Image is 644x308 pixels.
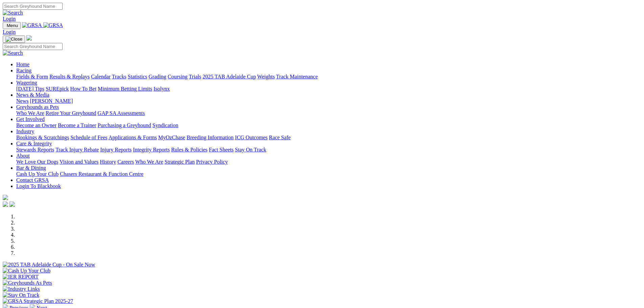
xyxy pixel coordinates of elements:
a: [PERSON_NAME] [30,98,73,104]
a: Who We Are [16,110,44,116]
img: Search [3,10,23,16]
a: Results & Replays [49,74,90,79]
a: Retire Your Greyhound [46,110,96,116]
a: Cash Up Your Club [16,171,58,177]
a: Coursing [168,74,188,79]
a: We Love Our Dogs [16,159,58,165]
a: SUREpick [46,86,69,92]
a: Race Safe [269,135,290,140]
a: Minimum Betting Limits [98,86,152,92]
a: Login [3,29,16,35]
a: Care & Integrity [16,141,52,146]
a: Privacy Policy [196,159,228,165]
button: Toggle navigation [3,35,25,43]
input: Search [3,3,63,10]
a: Injury Reports [100,147,132,152]
button: Toggle navigation [3,22,21,29]
img: facebook.svg [3,202,8,207]
a: Vision and Values [59,159,98,165]
a: Contact GRSA [16,177,49,183]
a: Greyhounds as Pets [16,104,59,110]
a: Breeding Information [187,135,234,140]
a: Get Involved [16,116,45,122]
a: How To Bet [70,86,97,92]
img: GRSA Strategic Plan 2025-27 [3,298,73,304]
a: Calendar [91,74,111,79]
a: Login [3,16,16,22]
a: Weights [257,74,275,79]
div: Care & Integrity [16,147,641,153]
a: Become a Trainer [58,122,96,128]
a: Chasers Restaurant & Function Centre [60,171,143,177]
a: Trials [189,74,201,79]
a: ICG Outcomes [235,135,267,140]
a: Who We Are [135,159,163,165]
img: twitter.svg [9,202,15,207]
img: logo-grsa-white.png [26,35,32,41]
a: GAP SA Assessments [98,110,145,116]
a: News [16,98,28,104]
a: Fact Sheets [209,147,234,152]
img: Cash Up Your Club [3,268,50,274]
a: History [100,159,116,165]
a: Isolynx [153,86,170,92]
a: Statistics [128,74,147,79]
a: About [16,153,30,159]
a: 2025 TAB Adelaide Cup [202,74,256,79]
a: Careers [117,159,134,165]
a: Grading [149,74,166,79]
div: Racing [16,74,641,80]
a: Bar & Dining [16,165,46,171]
a: Rules & Policies [171,147,208,152]
a: Bookings & Scratchings [16,135,69,140]
a: Home [16,62,29,67]
img: Greyhounds As Pets [3,280,52,286]
a: Integrity Reports [133,147,170,152]
img: Industry Links [3,286,40,292]
a: Purchasing a Greyhound [98,122,151,128]
div: Bar & Dining [16,171,641,177]
a: Fields & Form [16,74,48,79]
a: Schedule of Fees [70,135,107,140]
a: Racing [16,68,31,73]
a: MyOzChase [158,135,185,140]
div: Greyhounds as Pets [16,110,641,116]
div: News & Media [16,98,641,104]
a: Tracks [112,74,126,79]
img: GRSA [43,22,63,28]
img: Close [5,37,22,42]
a: Track Maintenance [276,74,318,79]
a: Stay On Track [235,147,266,152]
a: Track Injury Rebate [55,147,99,152]
img: GRSA [22,22,42,28]
div: Wagering [16,86,641,92]
div: Get Involved [16,122,641,128]
img: Search [3,50,23,56]
span: Menu [7,23,18,28]
img: 2025 TAB Adelaide Cup - On Sale Now [3,262,95,268]
div: About [16,159,641,165]
a: Applications & Forms [109,135,157,140]
img: IER REPORT [3,274,39,280]
a: News & Media [16,92,49,98]
a: Login To Blackbook [16,183,61,189]
a: [DATE] Tips [16,86,44,92]
img: logo-grsa-white.png [3,195,8,200]
a: Industry [16,128,34,134]
a: Become an Owner [16,122,56,128]
a: Strategic Plan [165,159,195,165]
a: Wagering [16,80,37,86]
div: Industry [16,135,641,141]
input: Search [3,43,63,50]
a: Stewards Reports [16,147,54,152]
img: Stay On Track [3,292,39,298]
a: Syndication [152,122,178,128]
